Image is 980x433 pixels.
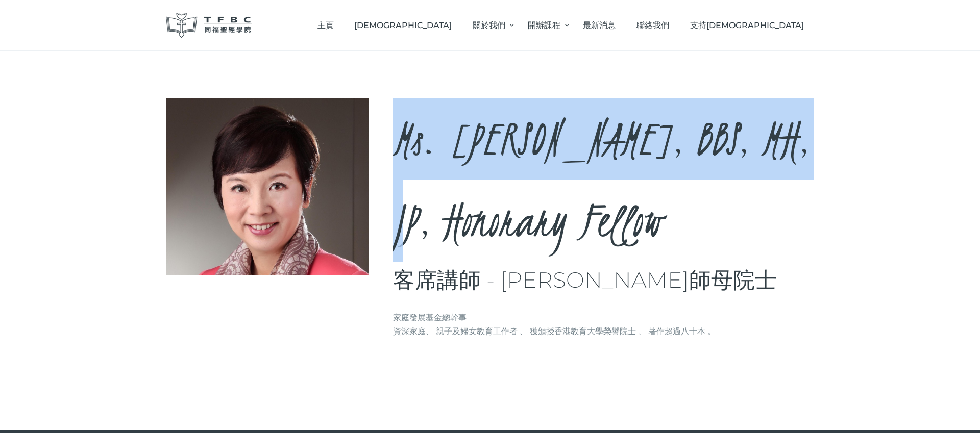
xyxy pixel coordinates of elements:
span: [DEMOGRAPHIC_DATA] [354,20,452,30]
a: 主頁 [307,10,344,40]
p: 家庭發展基金總幹事 資深家庭、 親子及婦女教育工作者 、 獲頒授香港教育大學榮譽院士 、 著作超過八十本 。 [393,311,815,338]
a: 聯絡我們 [626,10,680,40]
a: 關於我們 [462,10,517,40]
a: [DEMOGRAPHIC_DATA] [344,10,462,40]
span: 最新消息 [583,20,616,30]
a: 開辦課程 [518,10,573,40]
a: 最新消息 [573,10,626,40]
span: 主頁 [317,20,334,30]
span: 支持[DEMOGRAPHIC_DATA] [690,20,804,30]
img: 同福聖經學院 TFBC [166,13,252,38]
span: 聯絡我們 [636,20,669,30]
span: 關於我們 [473,20,505,30]
img: Ms. Loo Shirley Marie Therese, BBS, MH, JP, Honorary Fellow [166,98,369,275]
a: 支持[DEMOGRAPHIC_DATA] [679,10,814,40]
h3: 客席講師 - [PERSON_NAME]師母院士 [393,267,815,294]
span: 開辦課程 [528,20,560,30]
h2: Ms. [PERSON_NAME], BBS, MH, JP, Honorary Fellow [393,98,815,262]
